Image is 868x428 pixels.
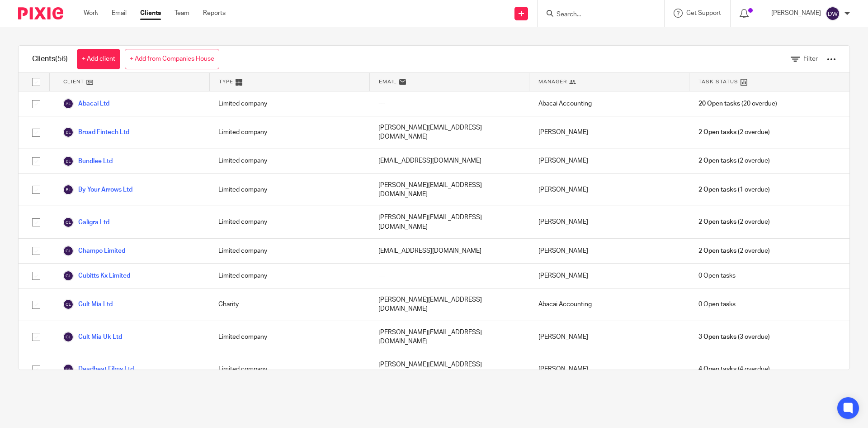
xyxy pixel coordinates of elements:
[203,9,226,18] a: Reports
[209,264,369,288] div: Limited company
[209,321,369,353] div: Limited company
[698,99,740,108] span: 20 Open tasks
[698,128,770,137] span: (2 overdue)
[369,149,529,173] div: [EMAIL_ADDRESS][DOMAIN_NAME]
[529,116,689,149] div: [PERSON_NAME]
[698,156,736,165] span: 2 Open tasks
[63,245,125,256] a: Champo Limited
[63,98,74,109] img: svg%3E
[209,353,369,385] div: Limited company
[698,99,777,108] span: (20 overdue)
[63,217,74,228] img: svg%3E
[698,217,736,226] span: 2 Open tasks
[529,321,689,353] div: [PERSON_NAME]
[698,185,770,194] span: (1 overdue)
[529,239,689,263] div: [PERSON_NAME]
[698,332,736,341] span: 3 Open tasks
[63,270,130,281] a: Cubitts Kx Limited
[529,353,689,385] div: [PERSON_NAME]
[529,174,689,206] div: [PERSON_NAME]
[84,9,98,18] a: Work
[698,246,770,255] span: (2 overdue)
[698,365,770,374] span: (4 overdue)
[538,78,567,86] span: Manager
[63,184,132,195] a: By Your Arrows Ltd
[63,299,74,310] img: svg%3E
[28,73,45,91] input: Select all
[369,91,529,116] div: ---
[77,49,120,69] a: + Add client
[32,54,68,64] h1: Clients
[686,10,721,16] span: Get Support
[369,289,529,321] div: [PERSON_NAME][EMAIL_ADDRESS][DOMAIN_NAME]
[698,365,736,374] span: 4 Open tasks
[698,332,770,341] span: (3 overdue)
[63,156,113,167] a: Bundlee Ltd
[369,206,529,238] div: [PERSON_NAME][EMAIL_ADDRESS][DOMAIN_NAME]
[63,332,74,342] img: svg%3E
[63,184,74,195] img: svg%3E
[63,127,129,138] a: Broad Fintech Ltd
[369,116,529,149] div: [PERSON_NAME][EMAIL_ADDRESS][DOMAIN_NAME]
[209,174,369,206] div: Limited company
[125,49,219,69] a: + Add from Companies House
[63,127,74,138] img: svg%3E
[529,91,689,116] div: Abacai Accounting
[63,156,74,167] img: svg%3E
[698,217,770,226] span: (2 overdue)
[63,98,109,109] a: Abacai Ltd
[209,289,369,321] div: Charity
[112,9,127,18] a: Email
[63,299,113,310] a: Cult Mia Ltd
[698,271,736,280] span: 0 Open tasks
[826,6,840,21] img: svg%3E
[698,185,736,194] span: 2 Open tasks
[771,9,821,18] p: [PERSON_NAME]
[698,78,738,86] span: Task Status
[369,174,529,206] div: [PERSON_NAME][EMAIL_ADDRESS][DOMAIN_NAME]
[63,245,74,256] img: svg%3E
[529,149,689,173] div: [PERSON_NAME]
[63,270,74,281] img: svg%3E
[140,9,161,18] a: Clients
[209,91,369,116] div: Limited company
[379,78,397,86] span: Email
[219,78,233,86] span: Type
[698,246,736,255] span: 2 Open tasks
[63,364,135,375] a: Deadbeat Films Ltd.
[63,332,122,342] a: Cult Mia Uk Ltd
[209,239,369,263] div: Limited company
[63,217,109,228] a: Caligra Ltd
[175,9,189,18] a: Team
[209,206,369,238] div: Limited company
[698,156,770,165] span: (2 overdue)
[63,78,84,86] span: Client
[55,55,68,63] span: (56)
[556,11,637,19] input: Search
[529,206,689,238] div: [PERSON_NAME]
[803,56,818,62] span: Filter
[369,353,529,385] div: [PERSON_NAME][EMAIL_ADDRESS][DOMAIN_NAME]
[209,149,369,173] div: Limited company
[63,364,74,375] img: svg%3E
[529,289,689,321] div: Abacai Accounting
[698,128,736,137] span: 2 Open tasks
[369,239,529,263] div: [EMAIL_ADDRESS][DOMAIN_NAME]
[18,7,63,19] img: Pixie
[698,300,736,309] span: 0 Open tasks
[529,264,689,288] div: [PERSON_NAME]
[369,264,529,288] div: ---
[209,116,369,149] div: Limited company
[369,321,529,353] div: [PERSON_NAME][EMAIL_ADDRESS][DOMAIN_NAME]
